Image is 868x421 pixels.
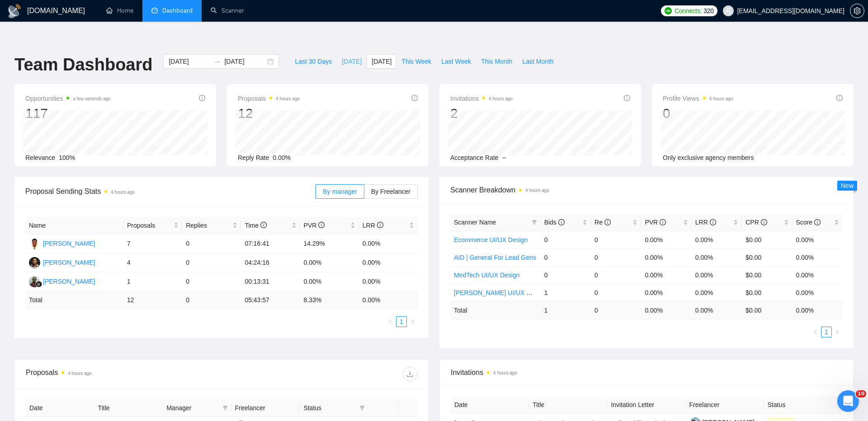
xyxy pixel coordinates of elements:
span: 0.00% [273,154,291,161]
td: 00:13:31 [241,272,300,291]
span: Re [594,219,611,226]
td: 0.00% [793,284,843,301]
td: 12 [123,291,182,309]
span: Status [303,403,356,413]
button: setting [850,4,864,18]
div: [PERSON_NAME] [43,239,95,248]
div: 2 [450,105,513,122]
time: 4 hours ago [111,190,135,195]
th: Name [25,217,123,234]
button: Last 30 Days [290,54,337,69]
li: Next Page [407,316,418,327]
button: download [403,367,417,381]
td: 0.00% [641,248,691,266]
time: 4 hours ago [493,370,517,375]
span: Relevance [25,154,55,161]
span: right [410,319,415,324]
td: 0.00% [359,253,418,272]
button: Last Week [436,54,476,69]
span: Dashboard [162,7,193,14]
span: info-circle [318,222,325,228]
span: setting [850,7,864,14]
th: Date [26,399,94,417]
td: 0.00% [359,272,418,291]
span: Proposals [127,220,172,230]
span: Score [796,219,821,226]
span: info-circle [260,222,267,228]
time: 4 hours ago [276,96,300,101]
td: 0.00 % [793,301,843,319]
span: filter [532,220,537,225]
span: 320 [703,6,713,16]
img: logo [7,4,22,19]
td: 07:16:41 [241,234,300,253]
span: dashboard [151,7,158,14]
td: 0.00 % [359,291,418,309]
span: Time [245,222,266,229]
span: -- [502,154,506,161]
td: 0.00% [300,253,359,272]
iframe: Intercom live chat [837,390,859,412]
div: Proposals [26,367,222,381]
span: Replies [186,220,231,230]
li: Previous Page [810,327,821,337]
span: info-circle [199,95,205,101]
span: Invitations [450,93,513,104]
span: info-circle [660,219,666,225]
td: 0.00% [692,231,742,248]
span: info-circle [411,95,418,101]
button: This Month [476,54,517,69]
td: 05:43:57 [241,291,300,309]
span: download [403,370,417,378]
span: By Freelancer [371,188,410,195]
a: 1 [396,317,406,327]
a: MedTech UI/UX Design [454,271,520,279]
div: [PERSON_NAME] [43,276,95,286]
a: AID | General For Lead Gens [454,254,536,261]
td: Total [25,291,123,309]
td: 0 [182,253,241,272]
td: $0.00 [742,248,792,266]
time: 4 hours ago [709,96,733,101]
span: left [388,319,393,324]
td: 0.00% [300,272,359,291]
span: 100% [59,154,75,161]
li: Next Page [832,327,843,337]
div: 117 [25,105,111,122]
button: right [832,327,843,337]
span: PVR [645,219,666,226]
span: This Month [481,56,512,66]
td: 0.00% [692,248,742,266]
span: Profile Views [663,93,733,104]
td: 0.00% [641,284,691,301]
time: a few seconds ago [73,96,110,101]
td: 0 [591,284,641,301]
img: K [29,276,40,287]
td: 0 [541,266,591,284]
div: 0 [663,105,733,122]
input: End date [224,56,265,66]
div: [PERSON_NAME] [43,257,95,267]
td: 4 [123,253,182,272]
td: $0.00 [742,266,792,284]
th: Freelancer [231,399,300,417]
span: info-circle [710,219,716,225]
span: filter [358,401,367,415]
th: Status [764,396,842,414]
th: Title [94,399,163,417]
td: 0.00% [793,231,843,248]
th: Date [451,396,529,414]
span: info-circle [604,219,611,225]
td: 7 [123,234,182,253]
td: 0.00 % [641,301,691,319]
th: Manager [163,399,231,417]
span: info-circle [377,222,383,228]
a: AO[PERSON_NAME] [29,239,95,247]
img: TA [29,257,40,268]
div: 12 [238,105,300,122]
td: Total [450,301,541,319]
th: Title [529,396,607,414]
time: 4 hours ago [68,371,92,376]
td: 0.00% [692,266,742,284]
td: 0 [541,231,591,248]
